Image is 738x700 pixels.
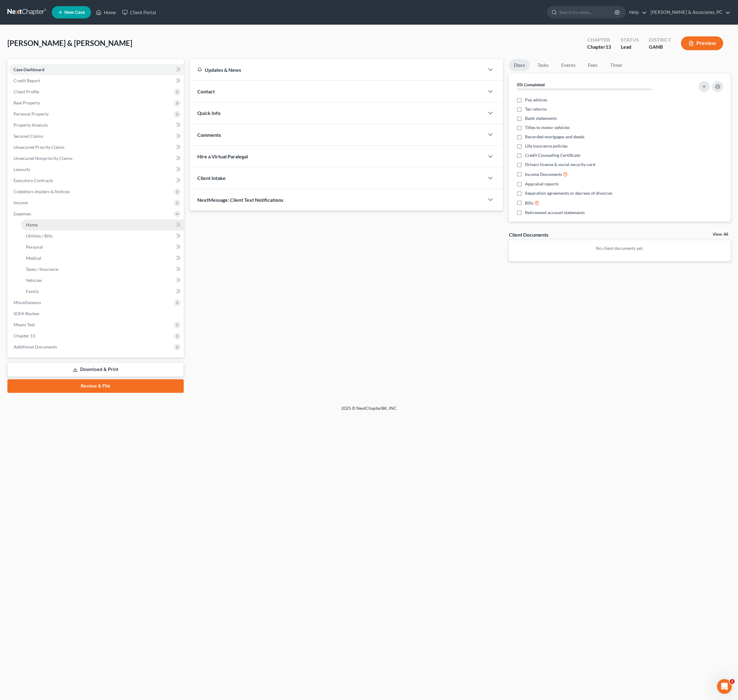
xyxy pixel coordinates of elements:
[93,7,119,18] a: Home
[587,36,611,43] div: Chapter
[14,300,41,305] span: Miscellaneous
[621,36,639,43] div: Status
[26,255,41,261] span: Medical
[21,219,184,230] a: Home
[9,131,184,142] a: Secured Claims
[525,171,562,177] span: Income Documents
[26,233,53,238] span: Utilities / Bills
[730,679,735,684] span: 1
[14,189,70,194] span: Codebtors Insiders & Notices
[7,39,132,47] span: [PERSON_NAME] & [PERSON_NAME]
[525,161,595,168] span: Drivers license & social security card
[197,153,248,159] span: Hire a Virtual Paralegal
[14,100,40,105] span: Real Property
[21,275,184,286] a: Vehicles
[713,232,728,237] a: View All
[14,200,28,205] span: Income
[649,43,671,51] div: GANB
[9,164,184,175] a: Lawsuits
[9,64,184,75] a: Case Dashboard
[21,230,184,242] a: Utilities / Bills
[681,36,723,50] button: Preview
[21,264,184,275] a: Taxes / Insurance
[9,75,184,86] a: Credit Report
[26,267,58,272] span: Taxes / Insurance
[14,322,35,327] span: Means Test
[119,7,159,18] a: Client Portal
[556,59,580,71] a: Events
[626,7,647,18] a: Help
[26,278,42,283] span: Vehicles
[509,231,548,238] div: Client Documents
[514,245,726,251] p: No client documents yet.
[525,200,533,206] span: Bills
[14,178,53,183] span: Executory Contracts
[197,175,226,181] span: Client Intake
[21,286,184,297] a: Family
[525,181,559,187] span: Appraisal reports
[525,210,585,216] span: Retirement account statements
[21,242,184,253] a: Personal
[26,244,43,250] span: Personal
[717,679,732,694] iframe: Intercom live chat
[14,111,49,116] span: Personal Property
[525,124,570,131] span: Titles to motor vehicles
[517,82,545,87] strong: 0% Completed
[14,67,44,72] span: Case Dashboard
[197,197,283,203] span: NextMessage: Client Text Notifications
[64,10,85,15] span: New Case
[509,59,530,71] a: Docs
[605,59,627,71] a: Timer
[9,153,184,164] a: Unsecured Nonpriority Claims
[647,7,730,18] a: [PERSON_NAME] & Associates, PC
[14,78,40,83] span: Credit Report
[9,120,184,131] a: Property Analysis
[197,132,221,138] span: Comments
[525,143,568,149] span: Life insurance policies
[621,43,639,51] div: Lead
[525,152,580,158] span: Credit Counseling Certificate
[14,133,43,139] span: Secured Claims
[7,362,184,377] a: Download & Print
[14,344,57,349] span: Additional Documents
[197,88,215,94] span: Contact
[14,122,48,128] span: Property Analysis
[583,59,603,71] a: Fees
[21,253,184,264] a: Medical
[7,379,184,393] a: Review & File
[9,142,184,153] a: Unsecured Priority Claims
[14,211,31,216] span: Expenses
[605,44,611,50] span: 13
[14,144,64,150] span: Unsecured Priority Claims
[525,134,584,140] span: Recorded mortgages and deeds
[14,333,35,338] span: Chapter 13
[197,67,477,73] div: Updates & News
[525,190,612,196] span: Separation agreements or decrees of divorces
[525,115,557,121] span: Bank statements
[193,405,545,416] div: 2025 © NextChapterBK, INC
[14,311,39,316] span: SOFA Review
[649,36,671,43] div: District
[525,97,547,103] span: Pay advices
[525,106,547,112] span: Tax returns
[9,308,184,319] a: SOFA Review
[587,43,611,51] div: Chapter
[14,167,30,172] span: Lawsuits
[9,175,184,186] a: Executory Contracts
[26,222,38,227] span: Home
[532,59,554,71] a: Tasks
[26,289,39,294] span: Family
[14,89,39,94] span: Client Profile
[197,110,220,116] span: Quick Info
[14,156,72,161] span: Unsecured Nonpriority Claims
[559,6,616,18] input: Search by name...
